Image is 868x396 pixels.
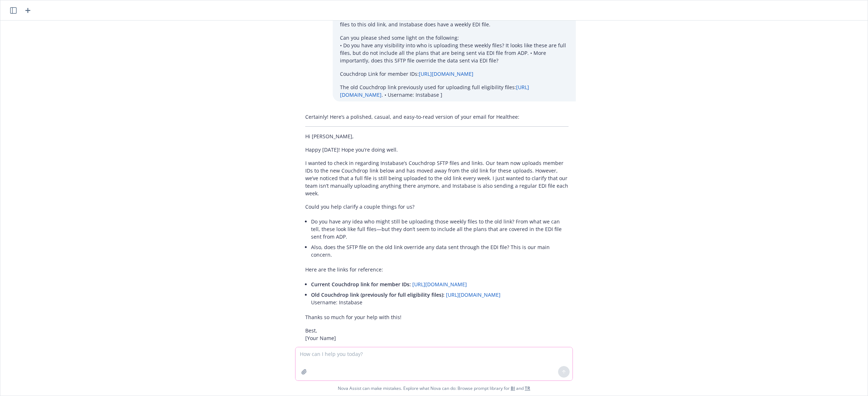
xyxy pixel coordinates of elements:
[305,146,569,153] p: Happy [DATE]! Hope you’re doing well.
[340,34,569,64] p: Can you please shed some light on the following: • Do you have any visibility into who is uploadi...
[311,216,569,242] li: Do you have any idea who might still be uploading those weekly files to the old link? From what w...
[311,291,444,298] span: Old Couchdrop link (previously for full eligibility files):
[412,281,467,288] a: [URL][DOMAIN_NAME]
[446,291,501,298] a: [URL][DOMAIN_NAME]
[311,242,569,260] li: Also, does the SFTP file on the old link override any data sent through the EDI file? This is our...
[305,159,569,197] p: I wanted to check in regarding Instabase’s Couchdrop SFTP files and links. Our team now uploads m...
[305,113,569,121] p: Certainly! Here’s a polished, casual, and easy-to-read version of your email for Healthee:
[305,266,569,273] p: Here are the links for reference:
[525,385,530,391] a: TR
[305,327,569,342] p: Best, [Your Name]
[511,385,515,391] a: BI
[305,203,569,210] p: Could you help clarify a couple things for us?
[340,70,569,78] p: Couchdrop Link for member IDs:
[305,313,569,321] p: Thanks so much for your help with this!
[305,132,569,140] p: Hi [PERSON_NAME],
[419,70,473,77] a: [URL][DOMAIN_NAME]
[338,381,530,396] span: Nova Assist can make mistakes. Explore what Nova can do: Browse prompt library for and
[311,281,411,288] span: Current Couchdrop link for member IDs:
[311,290,569,308] li: Username: Instabase
[340,83,569,99] p: The old Couchdrop link previously used for uploading full eligibility files: . • Username: Instab...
